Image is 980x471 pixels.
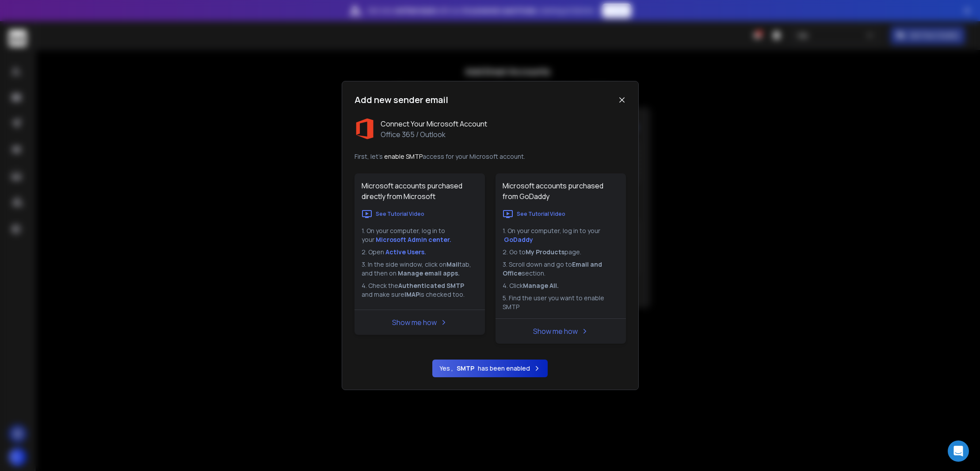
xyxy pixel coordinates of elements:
[404,290,419,299] b: IMAP
[376,211,424,218] p: See Tutorial Video
[526,248,564,256] b: My Products
[504,235,533,244] a: GoDaddy
[948,440,969,462] div: Open Intercom Messenger
[503,248,619,257] li: 2. Go to page.
[362,281,478,299] li: 4. Check the and make sure is checked too.
[503,226,619,244] li: 1. On your computer, log in to your
[457,364,474,373] b: SMTP
[523,281,559,290] b: Manage All.
[503,281,619,290] li: 4. Click
[398,269,460,277] b: Manage email apps.
[381,119,487,129] h1: Connect Your Microsoft Account
[517,211,565,218] p: See Tutorial Video
[355,94,448,106] h1: Add new sender email
[355,173,485,209] h1: Microsoft accounts purchased directly from Microsoft
[362,226,478,244] li: 1. On your computer, log in to your
[381,129,487,140] p: Office 365 / Outlook
[376,235,451,244] a: Microsoft Admin center.
[533,326,578,336] a: Show me how
[503,260,619,278] li: 3. Scroll down and go to section.
[385,248,426,256] a: Active Users.
[398,281,464,290] b: Authenticated SMTP
[446,260,459,268] b: Mail
[384,152,423,161] span: enable SMTP
[503,260,603,277] b: Email and Office
[496,173,626,209] h1: Microsoft accounts purchased from GoDaddy
[503,294,619,311] li: 5. Find the user you want to enable SMTP
[362,260,478,278] li: 3. In the side window, click on tab, and then on
[432,360,548,377] button: Yes ,SMTPhas been enabled
[392,318,437,327] a: Show me how
[355,152,626,161] p: First, let's access for your Microsoft account.
[362,248,478,257] li: 2. Open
